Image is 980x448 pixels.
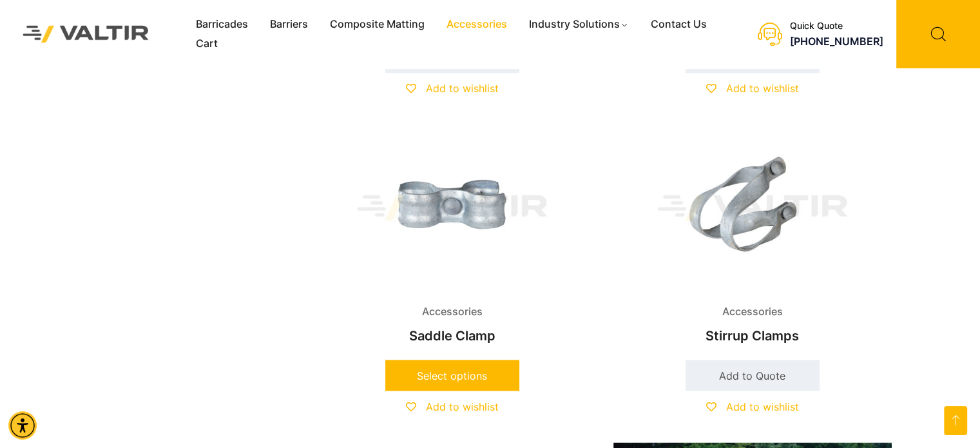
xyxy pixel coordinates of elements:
a: Add to wishlist [406,400,499,413]
img: Valtir Rentals [10,12,162,55]
div: Accessibility Menu [8,411,37,440]
a: Cart [185,34,229,54]
a: AccessoriesSaddle Clamp [313,124,591,349]
a: call (888) 496-3625 [790,35,883,48]
a: AccessoriesStirrup Clamps [613,124,892,349]
div: Quick Quote [790,21,883,32]
img: Accessories [613,124,892,291]
a: Open this option [944,406,967,435]
a: Add to wishlist [706,82,799,95]
h2: Saddle Clamp [313,321,591,349]
img: Accessories [313,124,591,291]
a: Barriers [259,15,319,34]
a: Barricades [185,15,259,34]
a: Contact Us [640,15,718,34]
a: Select options for “Saddle Clamp” [385,360,519,391]
span: Accessories [713,302,793,321]
a: Add to cart: “Stirrup Clamps” [686,360,820,391]
span: Add to wishlist [426,400,499,413]
a: Add to wishlist [706,400,799,413]
a: Accessories [436,15,518,34]
a: Add to wishlist [406,82,499,95]
a: Industry Solutions [518,15,640,34]
span: Accessories [412,302,492,321]
span: Add to wishlist [726,82,799,95]
h2: Stirrup Clamps [613,321,892,349]
span: Add to wishlist [726,400,799,413]
a: Composite Matting [319,15,436,34]
span: Add to wishlist [426,82,499,95]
